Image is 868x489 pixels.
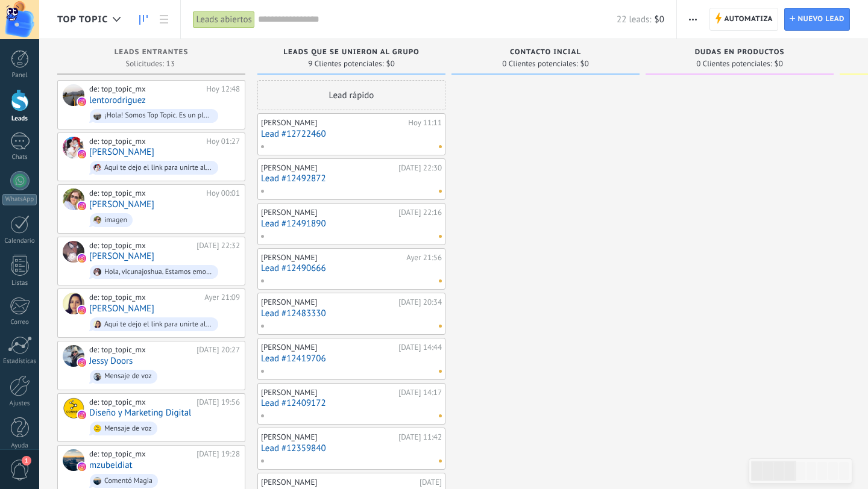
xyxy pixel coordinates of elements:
[261,297,395,307] div: [PERSON_NAME]
[197,345,240,355] div: [DATE] 20:27
[502,60,577,67] span: 0 Clientes potenciales:
[2,319,37,326] div: Correo
[104,164,213,172] div: Aqui te dejo el link para unirte al grupo, 👇🏻 si no puedes unirte por aqui, puedes comentar la pa...
[696,60,772,67] span: 0 Clientes potenciales:
[2,72,37,79] div: Panel
[197,397,240,407] div: [DATE] 19:56
[78,254,86,263] img: instagram.svg
[78,358,86,367] img: instagram.svg
[89,356,133,366] a: Jessy Doors
[420,478,442,487] div: [DATE]
[458,48,634,58] div: Contacto iNCIAL
[125,60,174,67] span: Solicitudes: 13
[775,60,783,67] span: $0
[63,188,84,210] div: Guadalupe Huerta
[695,48,785,57] span: dudas en productos
[398,388,442,397] div: [DATE] 14:17
[104,111,213,120] div: ¡Hola! Somos Top Topic. Es un placer atenderte ¿Con quién tenemos el gusto?
[2,154,37,161] div: Chats
[261,388,395,397] div: [PERSON_NAME]
[63,293,84,314] div: Anaid Leal
[57,14,108,25] span: TOP TOPIC
[206,188,240,198] div: Hoy 00:01
[398,297,442,307] div: [DATE] 20:34
[104,372,152,381] div: Mensaje de voz
[2,237,37,245] div: Calendario
[89,251,154,261] a: [PERSON_NAME]
[261,253,403,263] div: [PERSON_NAME]
[510,48,581,57] span: Contacto iNCIAL
[439,235,442,238] span: No hay nada asignado
[89,95,146,105] a: lentorodriguez
[204,293,240,302] div: Ayer 21:09
[206,137,240,146] div: Hoy 01:27
[724,8,773,30] span: Automatiza
[784,8,850,31] a: Nuevo lead
[89,397,192,407] div: de: top_topic_mx
[104,477,153,485] div: Comentó Magia
[398,343,442,352] div: [DATE] 14:44
[257,80,445,110] div: Lead rápido
[2,115,37,123] div: Leads
[206,84,240,94] div: Hoy 12:48
[439,459,442,463] span: No hay nada asignado
[261,432,395,442] div: [PERSON_NAME]
[197,449,240,459] div: [DATE] 19:28
[63,397,84,419] div: Diseño y Marketing Digital
[89,345,192,355] div: de: top_topic_mx
[652,48,828,58] div: dudas en productos
[78,150,86,158] img: instagram.svg
[439,325,442,328] span: No hay nada asignado
[439,145,442,148] span: No hay nada asignado
[2,400,37,408] div: Ajustes
[63,48,239,58] div: Leads Entrantes
[261,443,442,453] a: Lead #12359840
[89,293,200,302] div: de: top_topic_mx
[261,263,442,273] a: Lead #12490666
[439,279,442,282] span: No hay nada asignado
[406,253,442,263] div: Ayer 21:56
[261,398,442,408] a: Lead #12409172
[89,147,154,157] a: [PERSON_NAME]
[263,48,439,58] div: Leads que se unieron al grupo
[439,414,442,417] span: No hay nada asignado
[2,194,37,205] div: WhatsApp
[261,343,395,352] div: [PERSON_NAME]
[89,241,192,251] div: de: top_topic_mx
[89,449,192,459] div: de: top_topic_mx
[89,199,154,210] a: [PERSON_NAME]
[78,306,86,314] img: instagram.svg
[261,478,417,487] div: [PERSON_NAME]
[193,11,254,28] div: Leads abiertos
[63,84,84,106] div: lentorodriguez
[78,463,86,471] img: instagram.svg
[2,358,37,366] div: Estadísticas
[398,163,442,173] div: [DATE] 22:30
[386,60,395,67] span: $0
[89,137,202,146] div: de: top_topic_mx
[63,449,84,471] div: mzubeldiat
[408,118,442,128] div: Hoy 11:11
[439,190,442,193] span: No hay nada asignado
[78,98,86,106] img: instagram.svg
[308,60,383,67] span: 9 Clientes potenciales:
[22,456,31,466] span: 1
[709,8,778,31] a: Automatiza
[104,425,152,433] div: Mensaje de voz
[283,48,419,57] span: Leads que se unieron al grupo
[617,14,651,25] span: 22 leads:
[89,408,191,418] a: Diseño y Marketing Digital
[261,308,442,319] a: Lead #12483330
[261,163,395,173] div: [PERSON_NAME]
[439,370,442,373] span: No hay nada asignado
[261,208,395,217] div: [PERSON_NAME]
[261,354,442,364] a: Lead #12419706
[261,173,442,184] a: Lead #12492872
[580,60,589,67] span: $0
[261,118,405,128] div: [PERSON_NAME]
[89,188,202,198] div: de: top_topic_mx
[104,268,213,276] div: Hola, vicunajoshua. Estamos emocionados por atenderte. Pronto uno de nuestros asesores se pondrá ...
[398,208,442,217] div: [DATE] 22:16
[797,8,844,30] span: Nuevo lead
[2,279,37,287] div: Listas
